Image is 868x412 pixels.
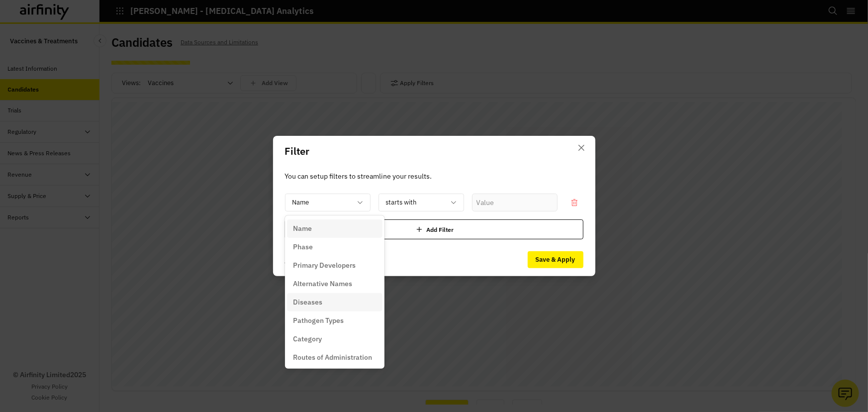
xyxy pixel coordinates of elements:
p: Diseases [293,297,322,308]
div: Add Filter [285,219,583,239]
p: Alternative Names [293,279,352,289]
p: Category [293,334,322,344]
button: Save & Apply [528,251,583,268]
button: Close [574,140,589,156]
p: You can setup filters to streamline your results. [285,171,583,182]
p: Name [293,223,312,234]
p: Phase [293,242,313,252]
header: Filter [273,136,595,167]
p: Primary Developers [293,260,356,271]
input: Value [472,194,558,211]
p: Pathogen Types [293,315,344,326]
p: Routes of Administration [293,352,372,363]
